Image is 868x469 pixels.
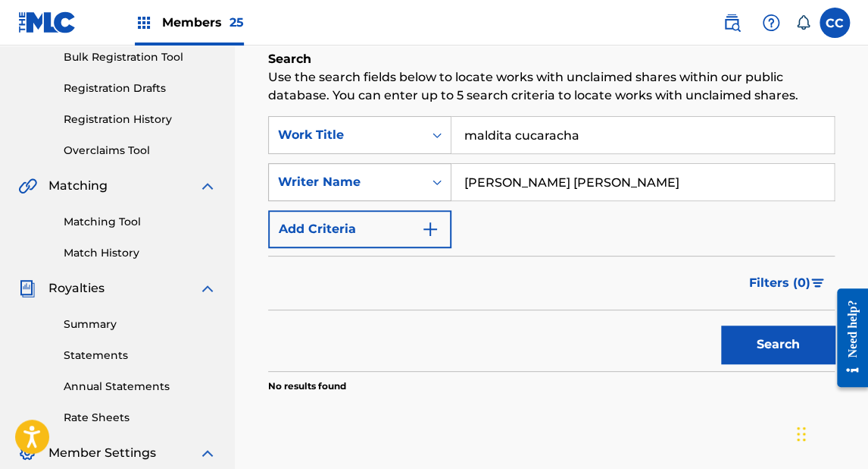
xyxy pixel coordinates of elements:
[278,126,414,144] div: Work Title
[18,279,36,297] img: Royalties
[64,49,217,65] a: Bulk Registration Tool
[64,379,217,395] a: Annual Statements
[18,177,37,195] img: Matching
[64,214,217,230] a: Matching Tool
[229,15,244,30] span: 25
[792,396,868,469] iframe: Chat Widget
[198,279,217,297] img: expand
[278,173,414,191] div: Writer Name
[48,177,108,195] span: Matching
[48,279,105,297] span: Royalties
[64,143,217,159] a: Overclaims Tool
[749,274,810,292] span: Filters ( 0 )
[421,220,439,238] img: 9d2ae6d4665cec9f34b9.svg
[64,80,217,96] a: Registration Drafts
[18,444,36,462] img: Member Settings
[162,14,244,31] span: Members
[826,277,868,399] iframe: Resource Center
[268,210,451,248] button: Add Criteria
[268,68,835,105] p: Use the search fields below to locate works with unclaimed shares within our public database. You...
[64,112,217,127] a: Registration History
[135,14,153,32] img: Top Rightsholders
[18,11,76,33] img: MLC Logo
[811,279,824,288] img: filter
[64,245,217,261] a: Match History
[820,8,850,38] div: User Menu
[64,410,217,426] a: Rate Sheets
[797,411,806,457] div: Arrastrar
[795,15,810,30] div: Notifications
[756,8,786,38] div: Help
[64,348,217,364] a: Statements
[721,326,835,364] button: Search
[268,116,835,371] form: Search Form
[198,177,217,195] img: expand
[64,316,217,332] a: Summary
[268,50,835,68] h6: Search
[198,444,217,462] img: expand
[268,379,346,393] p: No results found
[762,14,780,32] img: help
[48,444,156,462] span: Member Settings
[792,396,868,469] div: Widget de chat
[717,8,747,38] a: Public Search
[723,14,741,32] img: search
[740,264,835,302] button: Filters (0)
